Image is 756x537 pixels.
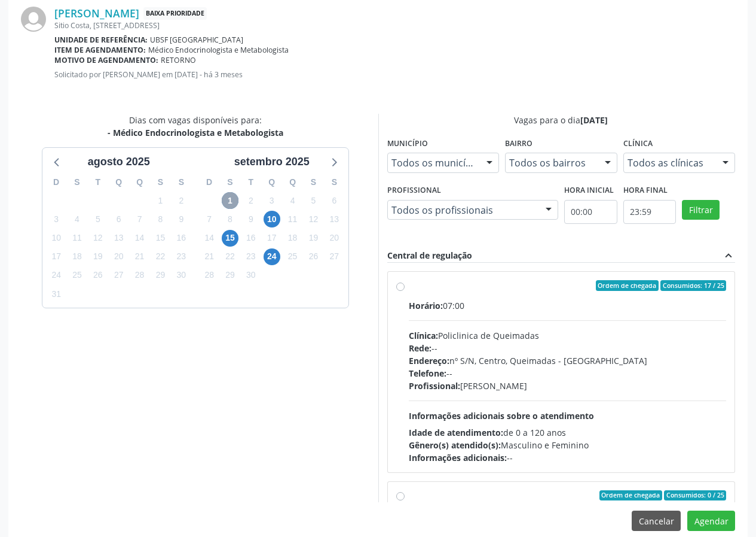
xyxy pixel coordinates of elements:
[48,267,65,284] span: domingo, 24 de agosto de 2025
[282,173,303,192] div: Q
[687,511,735,531] button: Agendar
[131,230,148,247] span: quinta-feira, 14 de agosto de 2025
[409,342,431,354] span: Rede:
[90,248,106,265] span: terça-feira, 19 de agosto de 2025
[150,173,171,192] div: S
[152,192,169,209] span: sexta-feira, 1 de agosto de 2025
[173,248,189,265] span: sábado, 23 de agosto de 2025
[628,157,711,169] span: Todos as clínicas
[324,173,345,192] div: S
[54,45,146,55] b: Item de agendamento:
[264,230,280,247] span: quarta-feira, 17 de setembro de 2025
[173,267,189,284] span: sábado, 30 de agosto de 2025
[664,490,726,501] span: Consumidos: 0 / 25
[48,248,65,265] span: domingo, 17 de agosto de 2025
[409,452,507,463] span: Informações adicionais:
[409,329,727,342] div: Policlinica de Queimadas
[83,154,155,170] div: agosto 2025
[387,114,736,126] div: Vagas para o dia
[69,230,85,247] span: segunda-feira, 11 de agosto de 2025
[505,135,532,153] label: Bairro
[682,200,720,220] button: Filtrar
[305,192,322,209] span: sexta-feira, 5 de setembro de 2025
[222,192,238,209] span: segunda-feira, 1 de setembro de 2025
[201,267,218,284] span: domingo, 28 de setembro de 2025
[152,267,169,284] span: sexta-feira, 29 de agosto de 2025
[243,192,259,209] span: terça-feira, 2 de setembro de 2025
[131,248,148,265] span: quinta-feira, 21 de agosto de 2025
[69,248,85,265] span: segunda-feira, 18 de agosto de 2025
[264,192,280,209] span: quarta-feira, 3 de setembro de 2025
[48,211,65,227] span: domingo, 3 de agosto de 2025
[201,230,218,247] span: domingo, 14 de setembro de 2025
[222,230,238,247] span: segunda-feira, 15 de setembro de 2025
[409,355,449,366] span: Endereço:
[264,211,280,227] span: quarta-feira, 10 de setembro de 2025
[54,20,735,31] div: Sitio Costa, [STREET_ADDRESS]
[261,173,282,192] div: Q
[201,248,218,265] span: domingo, 21 de setembro de 2025
[632,511,681,531] button: Cancelar
[143,7,207,20] span: Baixa Prioridade
[284,248,301,265] span: quinta-feira, 25 de setembro de 2025
[326,230,342,247] span: sábado, 20 de setembro de 2025
[409,380,727,392] div: [PERSON_NAME]
[264,248,280,265] span: quarta-feira, 24 de setembro de 2025
[409,354,727,367] div: nº S/N, Centro, Queimadas - [GEOGRAPHIC_DATA]
[222,248,238,265] span: segunda-feira, 22 de setembro de 2025
[660,280,726,291] span: Consumidos: 17 / 25
[21,7,46,32] img: img
[243,267,259,284] span: terça-feira, 30 de setembro de 2025
[409,300,443,311] span: Horário:
[623,181,668,200] label: Hora final
[409,330,438,341] span: Clínica:
[409,367,727,380] div: --
[108,114,283,139] div: Dias com vagas disponíveis para:
[580,114,608,126] span: [DATE]
[409,410,594,421] span: Informações adicionais sobre o atendimento
[596,280,659,291] span: Ordem de chegada
[54,55,158,65] b: Motivo de agendamento:
[409,439,501,451] span: Gênero(s) atendido(s):
[391,157,475,169] span: Todos os municípios
[243,211,259,227] span: terça-feira, 9 de setembro de 2025
[564,200,617,224] input: Selecione o horário
[387,181,441,200] label: Profissional
[305,211,322,227] span: sexta-feira, 12 de setembro de 2025
[199,173,220,192] div: D
[722,249,735,262] i: expand_less
[150,35,243,45] span: UBSF [GEOGRAPHIC_DATA]
[69,267,85,284] span: segunda-feira, 25 de agosto de 2025
[284,230,301,247] span: quinta-feira, 18 de setembro de 2025
[220,173,241,192] div: S
[54,35,148,45] b: Unidade de referência:
[48,230,65,247] span: domingo, 10 de agosto de 2025
[129,173,150,192] div: Q
[623,135,653,153] label: Clínica
[509,157,593,169] span: Todos os bairros
[111,248,127,265] span: quarta-feira, 20 de agosto de 2025
[243,248,259,265] span: terça-feira, 23 de setembro de 2025
[48,286,65,302] span: domingo, 31 de agosto de 2025
[284,211,301,227] span: quinta-feira, 11 de setembro de 2025
[148,45,289,55] span: Médico Endocrinologista e Metabologista
[111,211,127,227] span: quarta-feira, 6 de agosto de 2025
[171,173,192,192] div: S
[54,69,735,80] p: Solicitado por [PERSON_NAME] em [DATE] - há 3 meses
[409,451,727,464] div: --
[46,173,67,192] div: D
[409,439,727,451] div: Masculino e Feminino
[326,211,342,227] span: sábado, 13 de setembro de 2025
[303,173,324,192] div: S
[131,267,148,284] span: quinta-feira, 28 de agosto de 2025
[409,342,727,354] div: --
[108,173,129,192] div: Q
[387,249,472,262] div: Central de regulação
[90,267,106,284] span: terça-feira, 26 de agosto de 2025
[67,173,88,192] div: S
[201,211,218,227] span: domingo, 7 de setembro de 2025
[111,267,127,284] span: quarta-feira, 27 de agosto de 2025
[161,55,196,65] span: RETORNO
[90,230,106,247] span: terça-feira, 12 de agosto de 2025
[108,126,283,139] div: - Médico Endocrinologista e Metabologista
